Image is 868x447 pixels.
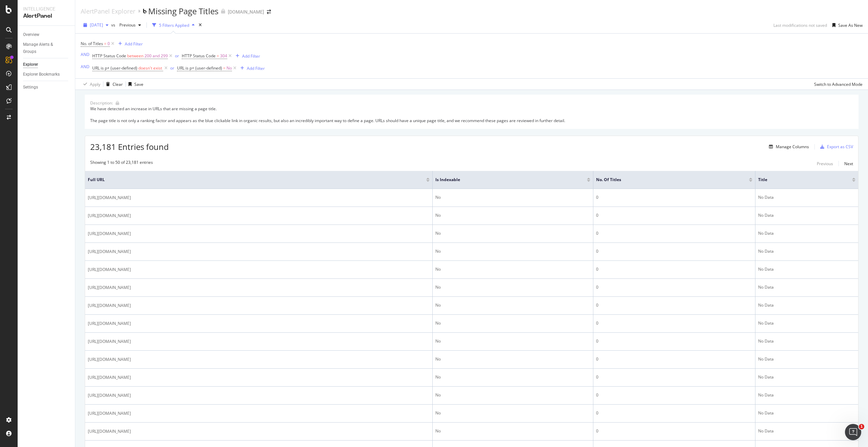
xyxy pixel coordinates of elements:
span: [URL][DOMAIN_NAME] [88,338,131,345]
span: [URL][DOMAIN_NAME] [88,266,131,273]
span: Full URL [88,177,416,183]
div: Last modifications not saved [773,22,827,28]
button: or [170,65,174,71]
div: Add Filter [242,53,260,59]
div: No [435,428,590,434]
div: 0 [596,194,752,200]
span: No. of Titles [596,177,739,183]
div: Explorer [23,61,38,68]
div: No Data [758,266,855,272]
span: 304 [220,51,227,61]
span: = [217,53,219,59]
div: No [435,392,590,398]
div: No Data [758,194,855,200]
div: No Data [758,392,855,398]
span: [URL][DOMAIN_NAME] [88,356,131,363]
div: No Data [758,230,855,236]
span: 200 and 299 [144,51,168,61]
div: No [435,410,590,416]
button: Save [126,79,143,90]
div: Manage Alerts & Groups [23,41,64,55]
button: Add Filter [116,40,143,48]
span: [URL][DOMAIN_NAME] [88,248,131,255]
a: AlertPanel Explorer [81,7,135,15]
span: [URL][DOMAIN_NAME] [88,374,131,381]
button: Add Filter [233,52,260,60]
span: vs [111,22,117,28]
div: No [435,230,590,236]
div: No Data [758,302,855,308]
div: No [435,212,590,218]
div: times [197,22,203,28]
div: Next [844,161,853,167]
button: Export as CSV [817,141,853,152]
div: No [435,338,590,344]
div: Intelligence [23,5,70,12]
div: Description: [90,100,113,106]
div: arrow-right-arrow-left [267,9,271,14]
div: Previous [817,161,833,167]
div: Save As New [838,22,863,28]
button: or [175,53,179,59]
div: No [435,284,590,290]
div: No Data [758,410,855,416]
span: HTTP Status Code [182,53,216,59]
div: Missing Page Titles [148,5,218,17]
span: Title [758,177,842,183]
button: Previous [117,20,144,31]
div: No Data [758,320,855,326]
div: 0 [596,338,752,344]
button: Next [844,159,853,168]
div: No Data [758,356,855,362]
span: URL is p+ (user-defined) [92,65,137,71]
a: Settings [23,84,70,91]
span: HTTP Status Code [92,53,126,59]
div: No [435,302,590,308]
button: Save As New [830,20,863,31]
div: We have detected an increase in URLs that are missing a page title. The page title is not only a ... [90,106,853,123]
div: Manage Columns [776,144,809,150]
a: Manage Alerts & Groups [23,41,70,55]
span: 1 [859,424,864,429]
span: 2025 Aug. 13th [90,22,103,28]
span: Previous [117,22,136,28]
div: 0 [596,428,752,434]
span: [URL][DOMAIN_NAME] [88,410,131,417]
div: No [435,374,590,380]
div: 0 [596,266,752,272]
button: Clear [103,79,123,90]
span: = [223,65,225,71]
span: [URL][DOMAIN_NAME] [88,392,131,399]
div: Save [134,81,143,87]
div: Apply [90,81,100,87]
span: [URL][DOMAIN_NAME] [88,212,131,219]
div: No [435,194,590,200]
div: No [435,248,590,254]
button: Switch to Advanced Mode [811,79,863,90]
div: Clear [113,81,123,87]
a: Overview [23,31,70,38]
div: Add Filter [125,41,143,47]
div: 5 Filters Applied [159,22,189,28]
button: 5 Filters Applied [150,20,197,31]
span: [URL][DOMAIN_NAME] [88,428,131,435]
div: [DOMAIN_NAME] [228,8,264,15]
span: No [226,63,232,73]
span: [URL][DOMAIN_NAME] [88,302,131,309]
span: URL is p+ (user-defined) [177,65,222,71]
div: 0 [596,356,752,362]
div: Overview [23,31,39,38]
span: 0 [107,39,110,48]
div: 0 [596,230,752,236]
div: or [175,53,179,59]
button: [DATE] [81,20,111,31]
span: [URL][DOMAIN_NAME] [88,230,131,237]
a: Explorer [23,61,70,68]
button: Add Filter [238,64,265,72]
span: between [127,53,143,59]
span: = [104,41,106,46]
span: [URL][DOMAIN_NAME] [88,194,131,201]
div: No Data [758,284,855,290]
